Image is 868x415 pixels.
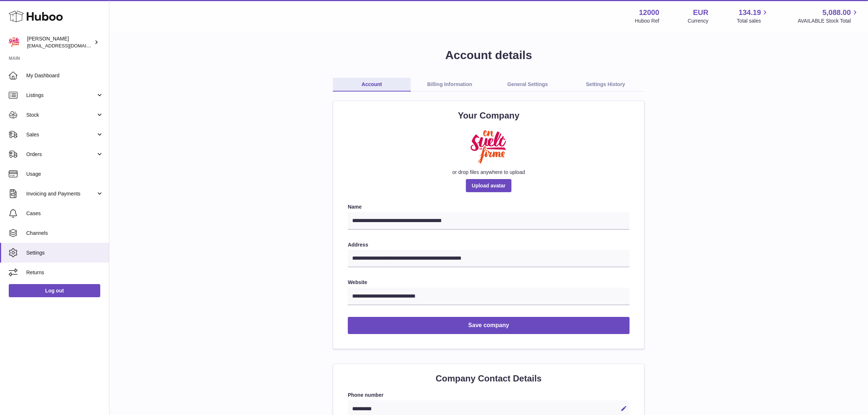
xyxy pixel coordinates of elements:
[411,78,489,92] a: Billing Information
[348,110,630,121] h2: Your Company
[466,179,511,192] span: Upload avatar
[348,203,630,210] label: Name
[348,241,630,248] label: Address
[26,249,104,256] span: Settings
[26,131,96,138] span: Sales
[471,129,507,166] img: 02-EnSueloFirme.jpg
[26,151,96,158] span: Orders
[639,8,659,18] strong: 12000
[348,392,630,399] label: Phone number
[26,190,96,197] span: Invoicing and Payments
[26,230,104,237] span: Channels
[739,8,761,18] span: 134.19
[567,78,645,92] a: Settings History
[9,37,20,48] img: internalAdmin-12000@internal.huboo.com
[737,18,769,24] span: Total sales
[26,269,104,276] span: Returns
[9,284,100,297] a: Log out
[27,35,93,49] div: [PERSON_NAME]
[737,8,769,24] a: 134.19 Total sales
[348,373,630,384] h2: Company Contact Details
[26,171,104,178] span: Usage
[26,92,96,99] span: Listings
[693,8,708,18] strong: EUR
[348,317,630,334] button: Save company
[822,8,851,18] span: 5,088.00
[798,8,859,24] a: 5,088.00 AVAILABLE Stock Total
[688,18,709,24] div: Currency
[489,78,567,92] a: General Settings
[635,18,659,24] div: Huboo Ref
[26,72,104,79] span: My Dashboard
[121,47,856,63] h1: Account details
[348,279,630,286] label: Website
[27,43,107,49] span: [EMAIL_ADDRESS][DOMAIN_NAME]
[26,112,96,119] span: Stock
[26,210,104,217] span: Cases
[348,169,630,176] div: or drop files anywhere to upload
[333,78,411,92] a: Account
[798,18,859,24] span: AVAILABLE Stock Total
